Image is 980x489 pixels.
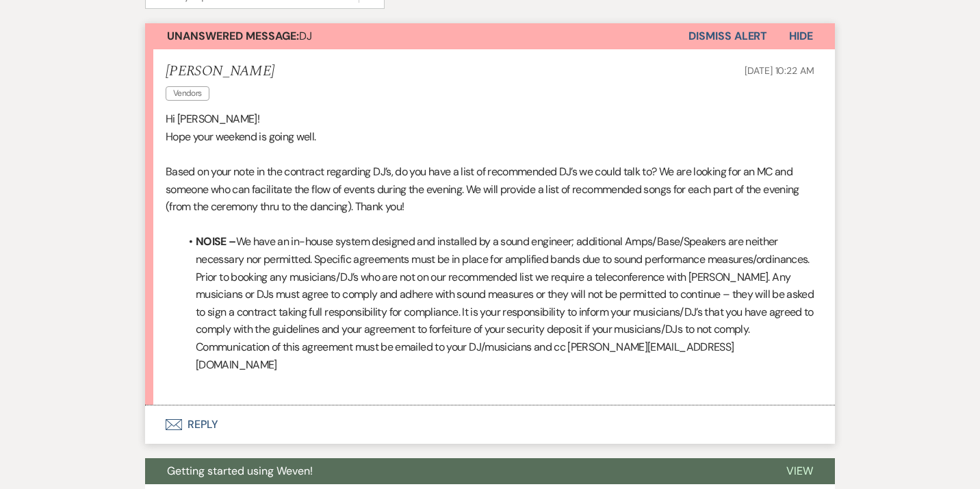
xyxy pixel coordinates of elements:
[688,23,767,49] button: Dismiss Alert
[145,458,764,484] button: Getting started using Weven!
[166,86,209,101] span: Vendors
[196,234,236,249] strong: NOISE –
[789,29,813,43] span: Hide
[167,29,299,43] strong: Unanswered Message:
[167,464,313,478] span: Getting started using Weven!
[764,458,835,484] button: View
[145,405,835,444] button: Reply
[196,234,814,371] span: We have an in-house system designed and installed by a sound engineer; additional Amps/Base/Speak...
[745,64,814,77] span: [DATE] 10:22 AM
[767,23,835,49] button: Hide
[145,23,688,49] button: Unanswered Message:DJ
[786,464,813,478] span: View
[166,163,814,216] p: Based on your note in the contract regarding DJ’s, do you have a list of recommended DJ’s we coul...
[166,63,274,80] h5: [PERSON_NAME]
[166,110,814,128] p: Hi [PERSON_NAME]!
[166,128,814,146] p: Hope your weekend is going well.
[167,29,312,43] span: DJ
